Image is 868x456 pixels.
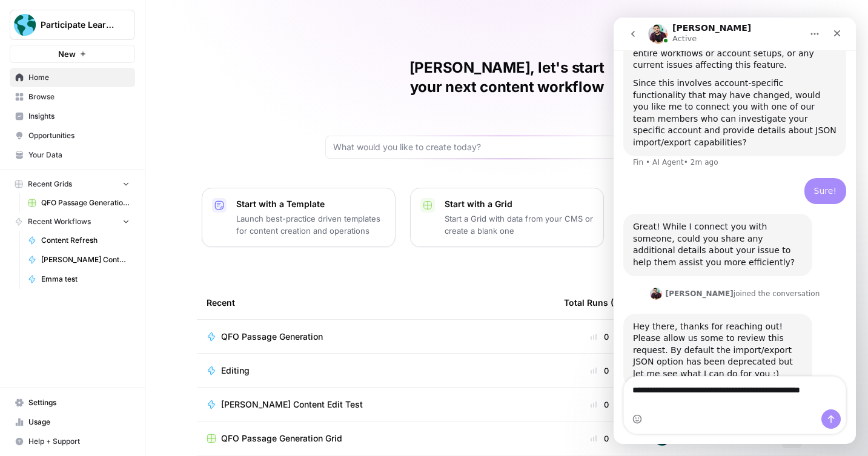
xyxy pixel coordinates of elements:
[10,68,135,87] a: Home
[207,286,545,319] div: Recent
[22,250,135,269] a: [PERSON_NAME] Content Edit Test
[10,213,135,231] button: Recent Workflows
[28,216,91,227] span: Recent Workflows
[41,197,130,208] span: QFO Passage Generation Grid
[10,359,232,380] textarea: Message…
[22,193,135,213] a: QFO Passage Generation Grid
[19,60,223,131] div: Since this involves account-specific functionality that may have changed, would you like me to co...
[207,398,545,411] a: [PERSON_NAME] Content Edit Test
[22,231,135,250] a: Content Refresh
[58,48,76,60] span: New
[28,179,72,190] span: Recent Grids
[28,72,130,83] span: Home
[202,188,396,247] button: Start with a TemplateLaunch best-practice driven templates for content creation and operations
[208,392,227,411] button: Send a message…
[41,254,130,265] span: [PERSON_NAME] Content Edit Test
[28,417,130,428] span: Usage
[28,436,130,447] span: Help + Support
[28,111,130,122] span: Insights
[614,18,856,444] iframe: Intercom live chat
[333,141,666,153] input: What would you like to create today?
[564,331,635,343] div: 0
[221,331,323,343] span: QFO Passage Generation
[28,150,130,160] span: Your Data
[19,303,189,363] div: Hey there, thanks for reaching out! Please allow us some to review this request. By default the i...
[564,286,626,319] div: Total Runs (7d)
[445,198,594,210] p: Start with a Grid
[10,126,135,145] a: Opportunities
[207,432,545,444] a: QFO Passage Generation Grid
[10,196,199,258] div: Great! While I connect you with someone, could you share any additional details about your issue ...
[19,141,105,148] div: Fin • AI Agent • 2m ago
[52,271,207,282] div: joined the conversation
[14,14,36,36] img: Participate Learning Logo
[221,365,250,377] span: Editing
[10,145,135,165] a: Your Data
[564,365,635,377] div: 0
[10,196,233,268] div: Fin says…
[28,91,130,102] span: Browse
[10,412,135,432] a: Usage
[19,397,28,406] button: Emoji picker
[221,398,363,411] span: [PERSON_NAME] Content Edit Test
[207,365,545,377] a: Editing
[28,130,130,141] span: Opportunities
[10,160,233,197] div: Emma says…
[200,168,223,180] div: Sure!
[10,87,135,107] a: Browse
[564,398,635,411] div: 0
[28,397,130,408] span: Settings
[22,269,135,289] a: Emma test
[10,432,135,451] button: Help + Support
[41,19,114,31] span: Participate Learning
[10,175,135,193] button: Recent Grids
[325,58,689,97] h1: [PERSON_NAME], let's start your next content workflow
[191,160,233,187] div: Sure!
[10,393,135,412] a: Settings
[41,274,130,285] span: Emma test
[41,235,130,246] span: Content Refresh
[445,213,594,237] p: Start a Grid with data from your CMS or create a blank one
[10,107,135,126] a: Insights
[19,203,189,251] div: Great! While I connect you with someone, could you share any additional details about your issue ...
[236,198,385,210] p: Start with a Template
[10,296,199,370] div: Hey there, thanks for reaching out! Please allow us some to review this request. By default the i...
[52,272,120,280] b: [PERSON_NAME]
[221,432,342,444] span: QFO Passage Generation Grid
[410,188,604,247] button: Start with a GridStart a Grid with data from your CMS or create a blank one
[207,331,545,343] a: QFO Passage Generation
[10,45,135,63] button: New
[10,296,233,397] div: Manuel says…
[236,213,385,237] p: Launch best-practice driven templates for content creation and operations
[564,432,635,444] div: 0
[10,268,233,296] div: Manuel says…
[10,10,135,40] button: Workspace: Participate Learning
[36,270,48,282] img: Profile image for Manuel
